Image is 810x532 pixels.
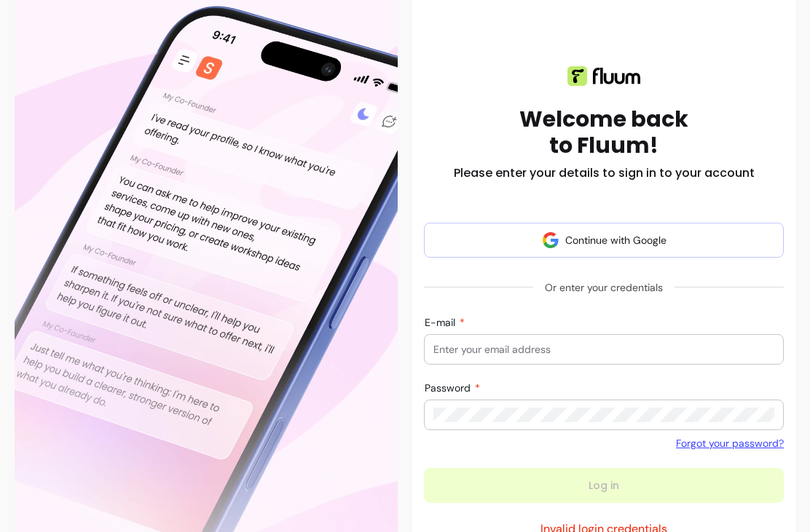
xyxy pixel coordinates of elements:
span: Or enter your credentials [533,274,675,301]
button: Continue with Google [424,223,784,258]
img: Fluum logo [567,66,640,86]
input: E-mail [433,342,774,357]
span: Password [425,381,473,394]
a: Forgot your password? [676,436,784,450]
h1: Welcome back to Fluum! [519,106,688,159]
h2: Please enter your details to sign in to your account [454,164,755,182]
input: Password [433,408,774,422]
span: E-mail [425,316,458,329]
img: avatar [542,231,559,249]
